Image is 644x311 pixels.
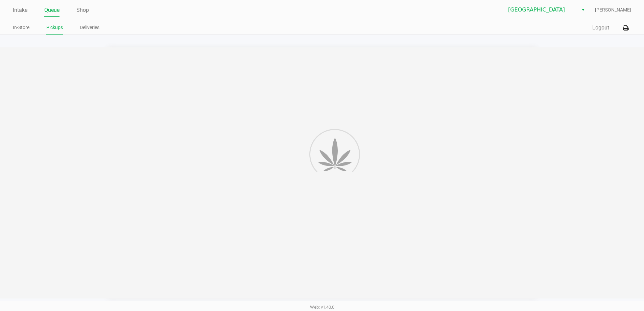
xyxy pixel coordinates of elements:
[13,5,27,15] a: Intake
[13,23,29,32] a: In-Store
[44,5,59,15] a: Queue
[578,4,588,16] button: Select
[80,23,99,32] a: Deliveries
[76,5,89,15] a: Shop
[310,305,334,310] span: Web: v1.40.0
[595,6,631,14] span: [PERSON_NAME]
[508,6,574,14] span: [GEOGRAPHIC_DATA]
[592,24,609,32] button: Logout
[46,23,63,32] a: Pickups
